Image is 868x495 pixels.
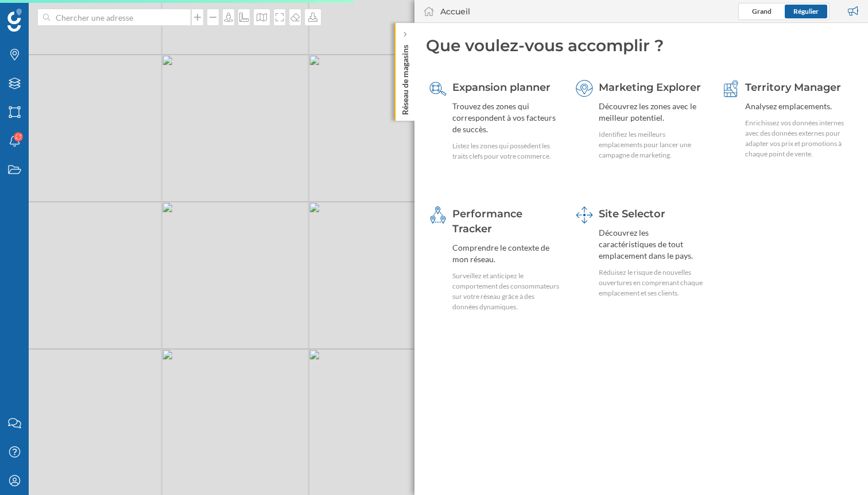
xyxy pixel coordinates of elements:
[429,80,447,97] img: search-areas.svg
[452,271,560,312] div: Surveillez et anticipez le comportement des consommateurs sur votre réseau grâce à des données dy...
[7,9,22,32] img: Logo Geoblink
[452,101,560,135] div: Trouvez des zones qui correspondent à vos facteurs de succès.
[745,118,853,159] div: Enrichissez vos données internes avec des données externes pour adapter vos prix et promotions à ...
[452,242,560,265] div: Comprendre le contexte de mon réseau.
[452,81,551,94] span: Expansion planner
[752,7,772,16] span: Grand
[745,101,853,112] div: Analysez emplacements.
[452,208,522,235] span: Performance Tracker
[599,208,665,220] span: Site Selector
[599,227,707,262] div: Découvrez les caractéristiques de tout emplacement dans le pays.
[745,81,841,94] span: Territory Manager
[440,6,470,17] div: Accueil
[599,81,701,94] span: Marketing Explorer
[599,129,707,160] div: Identifiez les meilleurs emplacements pour lancer une campagne de marketing.
[599,101,707,124] div: Découvrez les zones avec le meilleur potentiel.
[400,40,411,115] p: Réseau de magasins
[599,267,707,298] div: Réduisez le risque de nouvelles ouvertures en comprenant chaque emplacement et ses clients.
[793,7,819,16] span: Régulier
[722,80,739,97] img: territory-manager.svg
[426,34,857,56] div: Que voulez-vous accomplir ?
[452,141,560,162] div: Listez les zones qui possèdent les traits clefs pour votre commerce.
[576,206,593,224] img: dashboards-manager.svg
[429,206,447,224] img: monitoring-360.svg
[576,80,593,97] img: explorer.svg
